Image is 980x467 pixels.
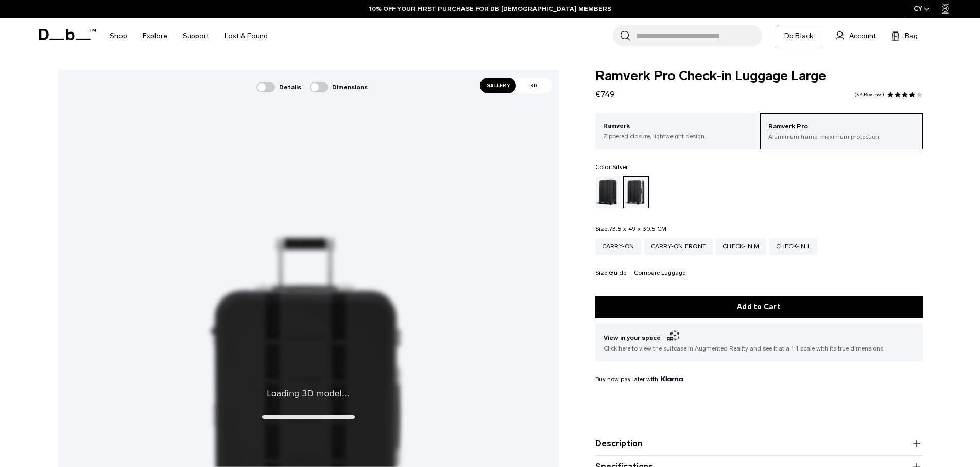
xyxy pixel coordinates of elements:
button: Add to Cart [595,296,923,318]
p: Aluminium frame, maximum protection. [768,132,915,141]
p: Ramverk Pro [768,122,915,132]
a: Explore [143,18,167,54]
span: View in your space [604,331,915,344]
span: Buy now pay later with [595,375,683,384]
button: Size Guide [595,270,626,277]
div: Dimensions [310,82,368,92]
img: {"height" => 20, "alt" => "Klarna"} [661,376,683,381]
a: Check-in M [716,238,766,255]
a: Db Black [778,25,820,46]
span: Click here to view the suitcase in Augmented Reality and see it at a 1:1 scale with its true dime... [604,344,915,353]
legend: Size: [595,226,667,232]
a: Support [183,18,209,54]
a: Carry-on [595,238,641,255]
a: Silver [623,176,649,208]
a: 10% OFF YOUR FIRST PURCHASE FOR DB [DEMOGRAPHIC_DATA] MEMBERS [369,4,611,13]
nav: Main Navigation [102,18,276,54]
a: Carry-on Front [644,238,713,255]
legend: Color: [595,164,628,170]
span: Ramverk Pro Check-in Luggage Large [595,70,923,83]
span: 73.5 x 49 x 30.5 CM [609,225,667,232]
span: Gallery [480,78,516,93]
button: Description [595,438,923,450]
span: Bag [905,30,918,41]
div: Details [256,82,301,92]
button: Bag [891,29,918,42]
a: Ramverk Zippered closure, lightweight design. [595,113,758,148]
span: €749 [595,89,615,99]
p: Zippered closure, lightweight design. [603,131,750,141]
a: Lost & Found [225,18,268,54]
a: Check-in L [769,238,818,255]
a: 33 reviews [854,92,884,97]
a: Account [836,29,876,42]
a: Shop [110,18,127,54]
p: Ramverk [603,121,750,131]
span: Silver [612,163,628,171]
a: Black Out [595,176,621,208]
button: Compare Luggage [634,270,685,277]
span: 3D [516,78,552,93]
span: Account [849,30,876,41]
button: View in your space Click here to view the suitcase in Augmented Reality and see it at a 1:1 scale... [595,323,923,361]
